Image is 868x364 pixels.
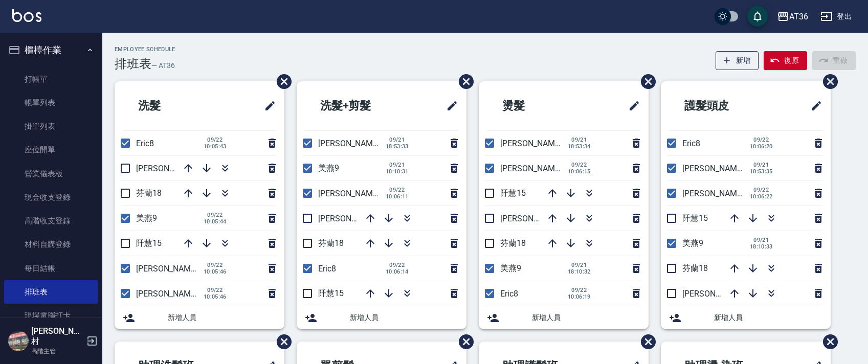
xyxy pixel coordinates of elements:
[451,66,475,97] span: 刪除班表
[269,327,293,357] span: 刪除班表
[318,264,336,274] span: Eric8
[4,209,98,233] a: 高階收支登錄
[568,268,591,275] span: 18:10:32
[350,312,458,323] span: 新增人員
[151,60,175,71] h6: — AT36
[750,162,773,168] span: 09/21
[4,233,98,256] a: 材料自購登錄
[204,143,227,150] span: 10:05:43
[750,243,773,250] span: 18:10:33
[661,306,831,329] div: 新增人員
[115,57,151,71] h3: 排班表
[305,87,413,124] h2: 洗髮+剪髮
[386,268,409,275] span: 10:06:14
[716,51,759,70] button: 新增
[568,136,591,143] span: 09/21
[487,87,581,124] h2: 燙髮
[500,289,518,299] span: Eric8
[750,193,773,200] span: 10:06:22
[318,139,389,148] span: [PERSON_NAME]16
[568,162,591,168] span: 09/22
[318,214,389,223] span: [PERSON_NAME]11
[204,262,227,268] span: 09/22
[500,214,571,223] span: [PERSON_NAME]11
[568,168,591,175] span: 10:06:15
[8,331,29,351] img: Person
[500,139,571,148] span: [PERSON_NAME]16
[31,326,83,347] h5: [PERSON_NAME]村
[318,288,344,298] span: 阡慧15
[4,91,98,115] a: 帳單列表
[258,94,276,118] span: 修改班表的標題
[386,193,409,200] span: 10:06:11
[136,238,162,248] span: 阡慧15
[297,306,466,329] div: 新增人員
[451,327,475,357] span: 刪除班表
[750,168,773,175] span: 18:53:35
[440,94,458,118] span: 修改班表的標題
[750,237,773,243] span: 09/21
[204,218,227,225] span: 10:05:44
[816,7,856,26] button: 登出
[136,139,154,148] span: Eric8
[568,287,591,293] span: 09/22
[815,66,839,97] span: 刪除班表
[500,263,521,273] span: 美燕9
[31,347,83,356] p: 高階主管
[764,51,807,70] button: 復原
[318,238,344,248] span: 芬蘭18
[204,293,227,300] span: 10:05:46
[168,312,276,323] span: 新增人員
[4,280,98,304] a: 排班表
[4,304,98,327] a: 現場電腦打卡
[750,187,773,193] span: 09/22
[532,312,640,323] span: 新增人員
[136,213,157,223] span: 美燕9
[269,66,293,97] span: 刪除班表
[669,87,774,124] h2: 護髮頭皮
[12,9,41,22] img: Logo
[479,306,649,329] div: 新增人員
[136,188,162,198] span: 芬蘭18
[318,163,339,173] span: 美燕9
[500,238,526,248] span: 芬蘭18
[136,164,207,173] span: [PERSON_NAME]11
[682,289,753,299] span: [PERSON_NAME]11
[136,289,207,299] span: [PERSON_NAME]16
[773,6,812,27] button: AT36
[204,136,227,143] span: 09/22
[4,257,98,280] a: 每日結帳
[4,162,98,186] a: 營業儀表板
[123,87,217,124] h2: 洗髮
[568,143,591,150] span: 18:53:34
[682,263,708,273] span: 芬蘭18
[789,10,808,23] div: AT36
[386,168,409,175] span: 18:10:31
[204,212,227,218] span: 09/22
[4,138,98,162] a: 座位開單
[568,293,591,300] span: 10:06:19
[4,67,98,91] a: 打帳單
[386,136,409,143] span: 09/21
[500,164,566,173] span: [PERSON_NAME]6
[568,262,591,268] span: 09/21
[115,46,175,53] h2: Employee Schedule
[804,94,822,118] span: 修改班表的標題
[136,264,202,274] span: [PERSON_NAME]6
[115,306,284,329] div: 新增人員
[682,164,753,173] span: [PERSON_NAME]16
[500,188,526,198] span: 阡慧15
[714,312,822,323] span: 新增人員
[815,327,839,357] span: 刪除班表
[633,66,657,97] span: 刪除班表
[622,94,640,118] span: 修改班表的標題
[4,186,98,209] a: 現金收支登錄
[682,213,708,223] span: 阡慧15
[633,327,657,357] span: 刪除班表
[750,143,773,150] span: 10:06:20
[386,162,409,168] span: 09/21
[682,139,700,148] span: Eric8
[318,189,384,198] span: [PERSON_NAME]6
[682,238,703,248] span: 美燕9
[750,136,773,143] span: 09/22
